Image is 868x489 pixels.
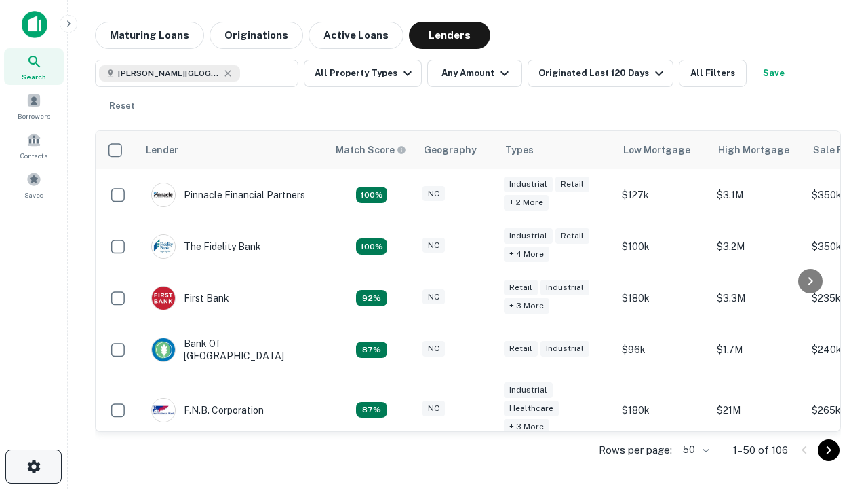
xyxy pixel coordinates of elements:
[718,142,789,158] div: High Mortgage
[710,169,805,221] td: $3.1M
[679,60,747,87] button: All Filters
[18,111,50,122] span: Borrowers
[504,382,553,398] div: Industrial
[504,419,549,435] div: + 3 more
[555,228,589,244] div: Retail
[409,22,490,49] button: Lenders
[152,399,175,422] img: picture
[356,290,387,306] div: Matching Properties: 16, hasApolloMatch: undefined
[504,228,553,244] div: Industrial
[356,187,387,203] div: Matching Properties: 27, hasApolloMatch: undefined
[422,289,445,305] div: NC
[422,238,445,253] div: NC
[599,442,672,458] p: Rows per page:
[710,272,805,324] td: $3.3M
[118,67,220,79] span: [PERSON_NAME][GEOGRAPHIC_DATA], [GEOGRAPHIC_DATA]
[615,324,710,376] td: $96k
[504,280,538,295] div: Retail
[504,401,559,416] div: Healthcare
[138,131,328,169] th: Lender
[677,440,711,460] div: 50
[504,298,549,314] div: + 3 more
[95,22,204,49] button: Maturing Loans
[505,142,534,158] div: Types
[4,48,64,85] a: Search
[800,337,868,402] iframe: Chat Widget
[710,221,805,272] td: $3.2M
[555,177,589,192] div: Retail
[100,92,144,120] button: Reset
[497,131,615,169] th: Types
[416,131,497,169] th: Geography
[4,88,64,124] a: Borrowers
[427,60,522,87] button: Any Amount
[146,142,178,158] div: Lender
[309,22,403,49] button: Active Loans
[151,286,229,310] div: First Bank
[538,65,667,81] div: Originated Last 120 Days
[422,401,445,416] div: NC
[152,235,175,258] img: picture
[623,142,690,158] div: Low Mortgage
[504,341,538,357] div: Retail
[151,398,264,422] div: F.n.b. Corporation
[615,221,710,272] td: $100k
[356,238,387,255] div: Matching Properties: 31, hasApolloMatch: undefined
[151,234,261,259] div: The Fidelity Bank
[615,272,710,324] td: $180k
[336,143,406,158] div: Capitalize uses an advanced AI algorithm to match your search with the best lender. The match sco...
[422,186,445,202] div: NC
[528,60,673,87] button: Originated Last 120 Days
[540,280,589,295] div: Industrial
[356,402,387,418] div: Matching Properties: 15, hasApolloMatch: undefined
[504,177,553,192] div: Industrial
[152,183,175,206] img: picture
[20,150,47,161] span: Contacts
[424,142,477,158] div: Geography
[24,189,44,200] span: Saved
[210,22,303,49] button: Originations
[615,169,710,221] td: $127k
[152,287,175,310] img: picture
[710,131,805,169] th: High Mortgage
[151,338,314,362] div: Bank Of [GEOGRAPHIC_DATA]
[710,324,805,376] td: $1.7M
[356,342,387,358] div: Matching Properties: 15, hasApolloMatch: undefined
[504,247,549,262] div: + 4 more
[752,60,795,87] button: Save your search to get updates of matches that match your search criteria.
[615,131,710,169] th: Low Mortgage
[818,439,840,461] button: Go to next page
[4,166,64,203] a: Saved
[710,376,805,444] td: $21M
[22,71,46,82] span: Search
[336,143,403,158] h6: Match Score
[304,60,422,87] button: All Property Types
[22,11,47,38] img: capitalize-icon.png
[4,127,64,164] a: Contacts
[422,341,445,357] div: NC
[151,183,305,207] div: Pinnacle Financial Partners
[615,376,710,444] td: $180k
[540,341,589,357] div: Industrial
[504,195,549,211] div: + 2 more
[152,338,175,361] img: picture
[733,442,788,458] p: 1–50 of 106
[328,131,416,169] th: Capitalize uses an advanced AI algorithm to match your search with the best lender. The match sco...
